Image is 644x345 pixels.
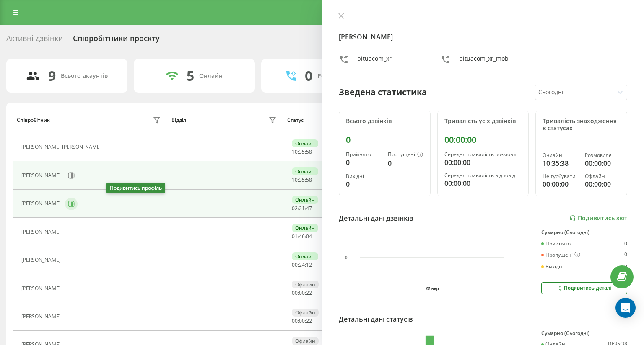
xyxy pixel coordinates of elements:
[543,152,578,158] div: Онлайн
[292,234,312,239] div: : :
[346,152,381,157] div: Прийнято
[21,144,104,150] div: [PERSON_NAME] [PERSON_NAME]
[21,257,63,263] div: [PERSON_NAME]
[292,290,312,296] div: : :
[426,286,439,291] text: 22 вер
[541,282,627,294] button: Подивитись деталі
[346,118,423,125] div: Всього дзвінків
[299,289,305,296] span: 00
[292,317,298,324] span: 00
[299,205,305,212] span: 21
[292,167,318,175] div: Онлайн
[21,201,63,206] div: [PERSON_NAME]
[585,158,620,168] div: 00:00:00
[21,314,63,319] div: [PERSON_NAME]
[569,215,627,222] a: Подивитись звіт
[444,135,522,145] div: 00:00:00
[345,255,348,260] text: 0
[199,72,223,80] div: Онлайн
[585,173,620,179] div: Офлайн
[287,117,304,123] div: Статус
[306,233,312,240] span: 04
[624,241,627,247] div: 0
[306,148,312,155] span: 58
[444,118,522,125] div: Тривалість усіх дзвінків
[306,289,312,296] span: 22
[543,158,578,168] div: 10:35:38
[541,264,563,270] div: Вихідні
[339,213,413,223] div: Детальні дані дзвінків
[48,68,56,84] div: 9
[543,179,578,189] div: 00:00:00
[292,252,318,260] div: Онлайн
[306,205,312,212] span: 47
[6,34,63,47] div: Активні дзвінки
[292,318,312,324] div: : :
[339,32,627,42] h4: [PERSON_NAME]
[306,176,312,183] span: 58
[17,117,50,123] div: Співробітник
[541,241,571,247] div: Прийнято
[357,54,392,67] div: bituacom_xr
[73,34,160,47] div: Співробітники проєкту
[187,68,194,84] div: 5
[61,72,108,80] div: Всього акаунтів
[306,261,312,268] span: 12
[292,206,312,211] div: : :
[444,178,522,188] div: 00:00:00
[292,233,298,240] span: 01
[292,205,298,212] span: 02
[292,261,298,268] span: 00
[299,233,305,240] span: 46
[292,139,318,147] div: Онлайн
[541,252,580,258] div: Пропущені
[21,286,63,291] div: [PERSON_NAME]
[543,118,620,132] div: Тривалість знаходження в статусах
[388,158,423,168] div: 0
[306,317,312,324] span: 22
[444,157,522,167] div: 00:00:00
[317,72,358,80] div: Розмовляють
[292,196,318,204] div: Онлайн
[346,179,381,189] div: 0
[624,264,627,270] div: 0
[299,176,305,183] span: 35
[346,135,423,145] div: 0
[292,148,298,155] span: 10
[459,54,509,67] div: bituacom_xr_mob
[541,330,627,336] div: Сумарно (Сьогодні)
[292,176,298,183] span: 10
[292,177,312,183] div: : :
[106,183,165,193] div: Подивитись профіль
[292,337,319,345] div: Офлайн
[585,179,620,189] div: 00:00:00
[541,229,627,235] div: Сумарно (Сьогодні)
[292,224,318,232] div: Онлайн
[292,289,298,296] span: 00
[624,252,627,258] div: 0
[299,261,305,268] span: 24
[543,173,578,179] div: Не турбувати
[444,152,522,157] div: Середня тривалість розмови
[346,173,381,179] div: Вихідні
[21,229,63,235] div: [PERSON_NAME]
[388,152,423,158] div: Пропущені
[292,262,312,268] div: : :
[299,317,305,324] span: 00
[339,314,413,324] div: Детальні дані статусів
[299,148,305,155] span: 35
[557,285,612,291] div: Подивитись деталі
[171,117,186,123] div: Відділ
[346,157,381,167] div: 0
[21,172,63,178] div: [PERSON_NAME]
[292,149,312,155] div: : :
[615,298,636,318] div: Open Intercom Messenger
[292,281,319,288] div: Офлайн
[585,152,620,158] div: Розмовляє
[292,309,319,317] div: Офлайн
[305,68,312,84] div: 0
[339,86,427,98] div: Зведена статистика
[444,172,522,178] div: Середня тривалість відповіді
